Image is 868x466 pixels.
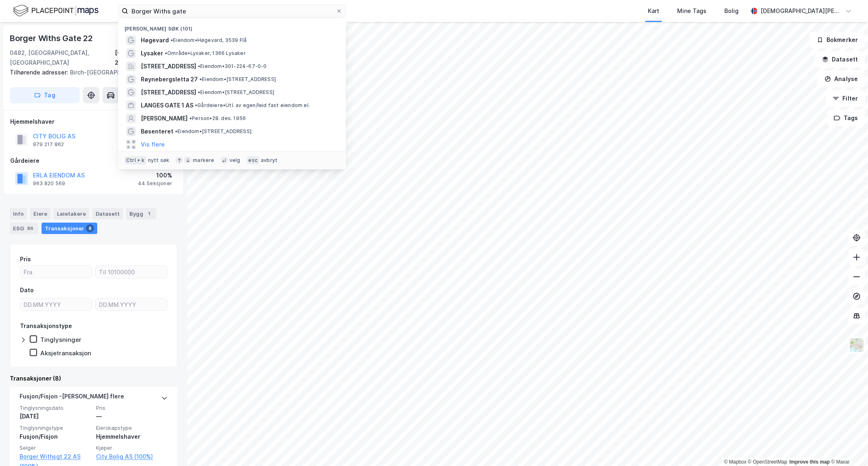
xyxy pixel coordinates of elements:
[10,156,177,166] div: Gårdeiere
[193,157,214,164] div: markere
[96,298,167,311] input: DD.MM.YYYY
[175,128,251,135] span: Eiendom • [STREET_ADDRESS]
[20,266,92,278] input: Fra
[247,156,259,164] div: esc
[96,266,167,278] input: Til 10100000
[810,32,865,48] button: Bokmerker
[96,411,168,421] div: —
[33,141,64,148] div: 979 217 862
[26,224,35,232] div: 86
[141,127,173,136] span: Bøsenteret
[10,208,27,219] div: Info
[40,349,91,357] div: Aksjetransaksjon
[230,157,241,164] div: velg
[20,321,72,331] div: Transaksjonstype
[189,115,246,122] span: Person • 28. des. 1956
[10,48,115,68] div: 0482, [GEOGRAPHIC_DATA], [GEOGRAPHIC_DATA]
[96,444,168,451] span: Kjøper
[20,405,91,411] span: Tinglysningsdato
[141,88,196,97] span: [STREET_ADDRESS]
[10,68,171,77] div: Birch-[GEOGRAPHIC_DATA] 35
[818,71,865,87] button: Analyse
[195,102,197,108] span: •
[10,32,94,45] div: Borger Withs Gate 22
[40,336,81,343] div: Tinglysninger
[199,76,276,83] span: Eiendom • [STREET_ADDRESS]
[20,285,34,295] div: Dato
[677,6,706,16] div: Mine Tags
[10,69,70,76] span: Tilhørende adresser:
[10,117,177,127] div: Hjemmelshaver
[92,208,123,219] div: Datasett
[171,37,173,43] span: •
[141,114,188,123] span: [PERSON_NAME]
[138,180,172,187] div: 44 Seksjoner
[30,208,50,219] div: Eiere
[761,6,842,16] div: [DEMOGRAPHIC_DATA][PERSON_NAME]
[748,459,787,465] a: OpenStreetMap
[13,4,98,18] img: logo.f888ab2527a4732fd821a326f86c7f29.svg
[33,180,65,187] div: 963 820 569
[20,411,91,421] div: [DATE]
[20,392,124,405] div: Fusjon/Fisjon - [PERSON_NAME] flere
[198,63,200,69] span: •
[141,140,165,149] button: Vis flere
[826,90,865,107] button: Filter
[115,48,178,68] div: [GEOGRAPHIC_DATA], 224/82
[141,74,198,84] span: Røynebergsletta 27
[175,128,177,134] span: •
[20,444,91,451] span: Selger
[96,405,168,411] span: Pris
[96,452,168,462] a: City Bolig AS (100%)
[20,298,92,311] input: DD.MM.YYYY
[145,210,153,218] div: 1
[199,76,202,82] span: •
[827,427,868,466] iframe: Chat Widget
[165,50,246,57] span: Område • Lysaker, 1366 Lysaker
[815,51,865,68] button: Datasett
[20,424,91,431] span: Tinglysningstype
[171,37,247,44] span: Eiendom • Høgevard, 3539 Flå
[724,459,746,465] a: Mapbox
[138,171,172,180] div: 100%
[96,424,168,431] span: Eierskapstype
[10,223,38,234] div: ESG
[54,208,89,219] div: Leietakere
[261,157,278,164] div: avbryt
[165,50,167,56] span: •
[20,254,31,264] div: Pris
[20,432,91,442] div: Fusjon/Fisjon
[128,5,336,17] input: Søk på adresse, matrikkel, gårdeiere, leietakere eller personer
[118,19,346,34] div: [PERSON_NAME] søk (101)
[195,102,310,109] span: Gårdeiere • Utl. av egen/leid fast eiendom el.
[189,115,192,121] span: •
[126,208,156,219] div: Bygg
[10,374,177,383] div: Transaksjoner (8)
[141,101,193,110] span: LANGES GATE 1 AS
[86,224,94,232] div: 8
[96,432,168,442] div: Hjemmelshaver
[148,157,170,164] div: nytt søk
[10,87,80,103] button: Tag
[141,61,196,71] span: [STREET_ADDRESS]
[827,427,868,466] div: Kontrollprogram for chat
[198,63,267,70] span: Eiendom • 301-224-67-0-0
[827,110,865,126] button: Tags
[141,48,163,58] span: Lysaker
[789,459,830,465] a: Improve this map
[42,223,97,234] div: Transaksjoner
[849,337,864,353] img: Z
[125,156,146,164] div: Ctrl + k
[724,6,739,16] div: Bolig
[198,89,200,95] span: •
[648,6,659,16] div: Kart
[198,89,274,96] span: Eiendom • [STREET_ADDRESS]
[141,35,169,45] span: Høgevard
